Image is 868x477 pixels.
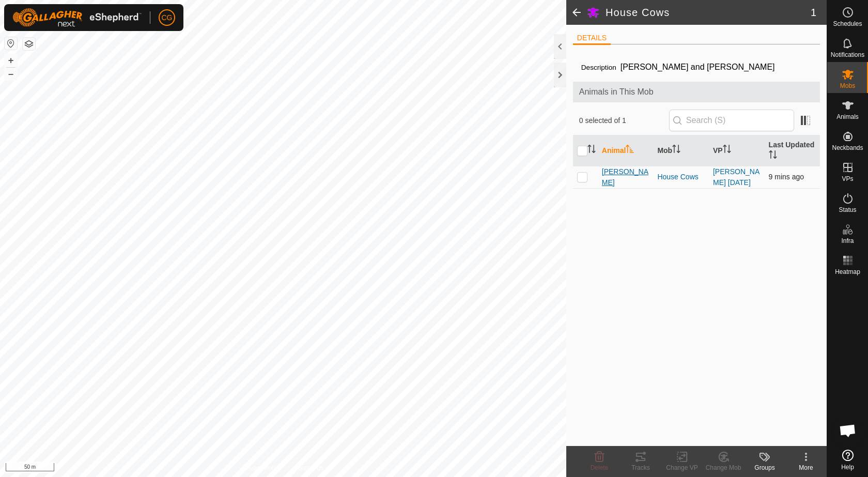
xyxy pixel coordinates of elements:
a: Help [827,445,868,474]
th: VP [709,135,765,166]
button: – [5,68,17,80]
p-sorticon: Activate to sort [723,146,731,155]
li: DETAILS [573,33,611,45]
img: Gallagher Logo [12,8,142,27]
span: Notifications [831,52,864,58]
span: CG [162,12,173,23]
span: Delete [591,464,609,471]
a: Open chat [832,415,863,446]
p-sorticon: Activate to sort [587,146,596,155]
button: Map Layers [23,38,35,50]
a: Contact Us [293,464,324,473]
span: [PERSON_NAME] and [PERSON_NAME] [616,58,779,75]
th: Mob [653,135,709,166]
span: [PERSON_NAME] [602,166,649,188]
span: Animals in This Mob [579,86,814,98]
input: Search (S) [669,110,794,131]
h2: House Cows [606,6,811,19]
span: 1 Sept 2025, 1:06 pm [769,173,804,181]
a: [PERSON_NAME] [DATE] [713,167,760,187]
span: Mobs [840,83,855,89]
p-sorticon: Activate to sort [769,152,777,160]
div: Change Mob [703,463,744,472]
span: 1 [811,5,816,20]
button: Reset Map [5,37,17,50]
span: Infra [841,238,854,244]
span: Neckbands [832,145,863,151]
th: Animal [598,135,654,166]
a: Privacy Policy [242,464,281,473]
div: House Cows [657,172,705,182]
div: Change VP [661,463,703,472]
span: Heatmap [835,269,860,275]
label: Description [581,64,616,71]
span: Schedules [833,21,862,27]
span: Animals [836,114,859,120]
p-sorticon: Activate to sort [672,146,680,155]
span: VPs [842,176,853,182]
div: Groups [744,463,785,472]
th: Last Updated [765,135,820,166]
button: + [5,54,17,67]
span: 0 selected of 1 [579,115,669,126]
span: Status [839,207,856,213]
div: Tracks [620,463,661,472]
div: More [785,463,827,472]
p-sorticon: Activate to sort [626,146,634,155]
span: Help [841,464,854,470]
